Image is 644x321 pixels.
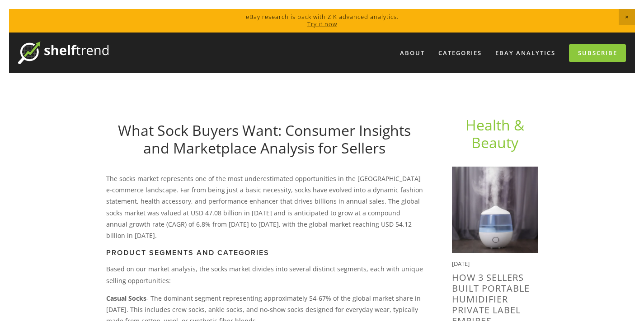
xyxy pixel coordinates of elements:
[18,42,108,64] img: ShelfTrend
[432,46,488,60] div: Categories
[465,115,528,152] a: Health & Beauty
[569,44,626,62] a: Subscribe
[118,121,411,157] a: What Sock Buyers Want: Consumer Insights and Marketplace Analysis for Sellers
[106,263,423,286] p: Based on our market analysis, the socks market divides into several distinct segments, each with ...
[394,46,431,60] a: About
[452,167,538,253] img: How 3 Sellers Built Portable Humidifier Private Label Empires Appealing To Health Focused Buyers
[489,46,561,60] a: eBay Analytics
[307,20,337,28] a: Try it now
[106,294,146,302] strong: Casual Socks
[106,173,423,241] p: The socks market represents one of the most underestimated opportunities in the [GEOGRAPHIC_DATA]...
[106,248,423,257] h3: Product Segments and Categories
[452,260,470,268] time: [DATE]
[619,9,635,25] span: Close Announcement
